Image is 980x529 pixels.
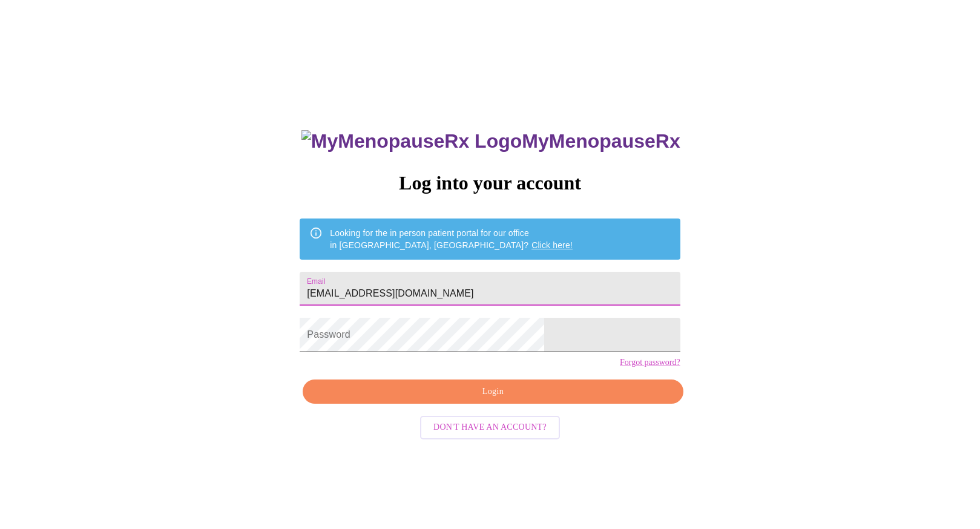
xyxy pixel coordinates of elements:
[417,421,563,432] a: Don't have an account?
[531,240,573,250] a: Click here!
[301,130,522,153] img: MyMenopauseRx Logo
[301,130,680,153] h3: MyMenopauseRx
[317,384,669,399] span: Login
[420,416,560,439] button: Don't have an account?
[303,379,683,404] button: Login
[620,358,680,367] a: Forgot password?
[300,172,680,194] h3: Log into your account
[433,420,547,435] span: Don't have an account?
[330,222,573,256] div: Looking for the in person patient portal for our office in [GEOGRAPHIC_DATA], [GEOGRAPHIC_DATA]?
